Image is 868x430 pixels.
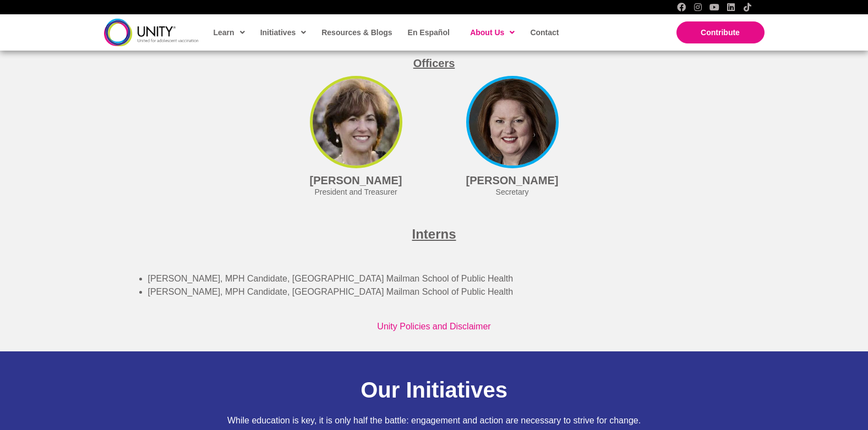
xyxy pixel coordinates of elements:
span: Initiatives [260,24,307,41]
a: YouTube [710,3,719,12]
span: Contribute [701,28,740,37]
a: TikTok [743,3,752,12]
div: Secretary [451,187,574,198]
span: Learn [214,24,245,41]
li: [PERSON_NAME], MPH Candidate, [GEOGRAPHIC_DATA] Mailman School of Public Health [148,272,747,285]
span: Contact [530,28,559,37]
span: Officers [413,57,455,69]
a: En Español [402,20,454,45]
li: [PERSON_NAME], MPH Candidate, [GEOGRAPHIC_DATA] Mailman School of Public Health [148,285,747,299]
a: Contact [525,20,563,45]
span: Our Initiatives [361,378,507,402]
a: About Us [465,20,519,45]
a: Instagram [694,3,702,12]
span: Resources & Blogs [321,28,392,37]
h4: [PERSON_NAME] [294,174,418,187]
span: About Us [470,24,515,41]
img: l5j8gN [310,76,402,168]
a: Resources & Blogs [316,20,396,45]
img: Jane-Quinn [466,76,559,168]
a: Unity Policies and Disclaimer [377,322,490,331]
span: Interns [412,227,456,241]
a: LinkedIn [727,3,735,12]
img: unity-logo-dark [104,19,199,46]
a: Contribute [676,21,765,43]
div: President and Treasurer [294,187,418,198]
span: En Español [408,28,450,37]
h4: [PERSON_NAME] [451,174,574,187]
a: Facebook [677,3,686,12]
